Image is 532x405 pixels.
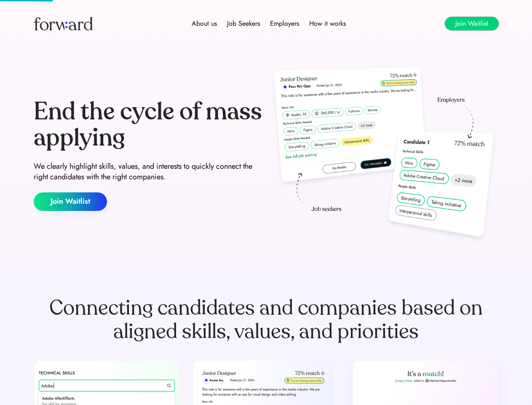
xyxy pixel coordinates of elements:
img: hero-image.png [270,64,499,246]
img: Forward logo [34,17,93,30]
div: About us [192,19,217,29]
div: Employers [270,19,299,29]
button: Join Waitlist [34,192,107,211]
div: Job Seekers [227,19,260,29]
button: Join Waitlist [445,17,499,30]
div: Connecting candidates and companies based on aligned skills, values, and priorities [34,296,499,343]
div: End the cycle of mass applying [34,99,263,151]
div: We clearly highlight skills, values, and interests to quickly connect the right candidates with t... [34,161,263,182]
div: How it works [309,19,346,29]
